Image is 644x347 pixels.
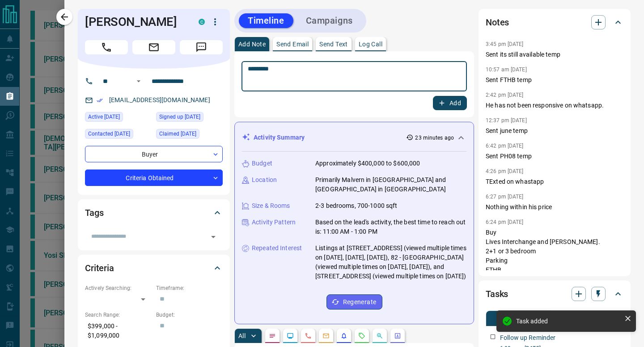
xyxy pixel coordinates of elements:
[252,159,272,168] p: Budget
[85,202,223,223] div: Tags
[358,332,365,339] svg: Requests
[486,177,623,186] p: TExted on whastapp
[85,146,223,162] div: Buyer
[85,319,152,343] p: $399,000 - $1,099,000
[159,112,200,121] span: Signed up [DATE]
[85,112,152,124] div: Sun Jul 27 2025
[486,143,524,149] p: 6:42 pm [DATE]
[242,129,466,146] div: Activity Summary23 minutes ago
[486,202,623,212] p: Nothing within his price
[287,332,294,339] svg: Lead Browsing Activity
[486,41,524,47] p: 3:45 pm [DATE]
[319,41,348,47] p: Send Text
[239,13,293,28] button: Timeline
[85,257,223,279] div: Criteria
[276,41,309,47] p: Send Email
[322,332,330,339] svg: Emails
[252,244,302,253] p: Repeated Interest
[315,244,466,281] p: Listings at [STREET_ADDRESS] (viewed multiple times on [DATE], [DATE], [DATE]), 82 - [GEOGRAPHIC_...
[156,112,223,124] div: Fri Apr 18 2025
[340,332,347,339] svg: Listing Alerts
[85,311,152,319] p: Search Range:
[199,19,205,25] div: condos.ca
[315,159,420,168] p: Approximately $400,000 to $600,000
[376,332,383,339] svg: Opportunities
[85,15,185,29] h1: [PERSON_NAME]
[486,101,623,110] p: He has not been responsive on whatsapp.
[486,287,508,301] h2: Tasks
[133,76,144,87] button: Open
[207,231,220,243] button: Open
[88,112,120,121] span: Active [DATE]
[486,75,623,85] p: Sent FTHB temp
[486,92,524,98] p: 2:42 pm [DATE]
[85,169,223,186] div: Criteria Obtained
[88,129,130,138] span: Contacted [DATE]
[85,284,152,292] p: Actively Searching:
[156,284,223,292] p: Timeframe:
[516,318,621,325] div: Task added
[156,129,223,141] div: Fri Apr 18 2025
[486,50,623,59] p: Sent its still available temp
[85,40,128,54] span: Call
[238,41,266,47] p: Add Note
[297,13,362,28] button: Campaigns
[415,134,454,142] p: 23 minutes ago
[85,206,103,220] h2: Tags
[486,12,623,33] div: Notes
[97,97,103,103] svg: Email Verified
[486,194,524,200] p: 6:27 pm [DATE]
[486,168,524,174] p: 4:26 pm [DATE]
[156,311,223,319] p: Budget:
[486,228,623,331] p: Buy Lives Interchange and [PERSON_NAME]. 2+1 or 3 bedroom Parking FTHB $550K Flexible on move. Re...
[486,126,623,136] p: Sent june temp
[486,15,509,29] h2: Notes
[159,129,196,138] span: Claimed [DATE]
[254,133,305,142] p: Activity Summary
[486,152,623,161] p: Sent PH08 temp
[269,332,276,339] svg: Notes
[238,333,246,339] p: All
[109,96,210,103] a: [EMAIL_ADDRESS][DOMAIN_NAME]
[326,294,382,310] button: Regenerate
[394,332,401,339] svg: Agent Actions
[132,40,175,54] span: Email
[315,201,398,211] p: 2-3 bedrooms, 700-1000 sqft
[252,218,296,227] p: Activity Pattern
[486,66,527,73] p: 10:57 am [DATE]
[315,218,466,236] p: Based on the lead's activity, the best time to reach out is: 11:00 AM - 1:00 PM
[433,96,467,110] button: Add
[359,41,382,47] p: Log Call
[85,129,152,141] div: Fri Jul 18 2025
[252,201,290,211] p: Size & Rooms
[85,261,114,275] h2: Criteria
[180,40,223,54] span: Message
[486,283,623,305] div: Tasks
[486,117,527,124] p: 12:37 pm [DATE]
[315,175,466,194] p: Primarily Malvern in [GEOGRAPHIC_DATA] and [GEOGRAPHIC_DATA] in [GEOGRAPHIC_DATA]
[305,332,312,339] svg: Calls
[486,219,524,225] p: 6:24 pm [DATE]
[252,175,277,185] p: Location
